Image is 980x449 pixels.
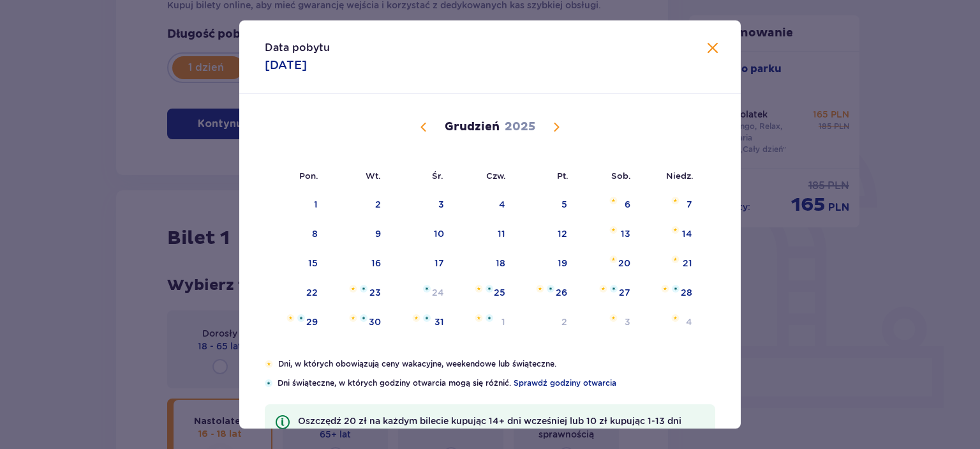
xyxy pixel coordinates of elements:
[239,94,741,358] div: Calendar
[611,171,631,181] small: Sob.
[445,119,500,135] p: Grudzień
[505,119,535,135] p: 2025
[486,171,506,181] small: Czw.
[366,171,381,181] small: Wt.
[265,41,330,55] p: Data pobytu
[432,171,443,181] small: Śr.
[299,171,318,181] small: Pon.
[557,171,568,181] small: Pt.
[265,57,307,73] p: [DATE]
[666,171,694,181] small: Niedz.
